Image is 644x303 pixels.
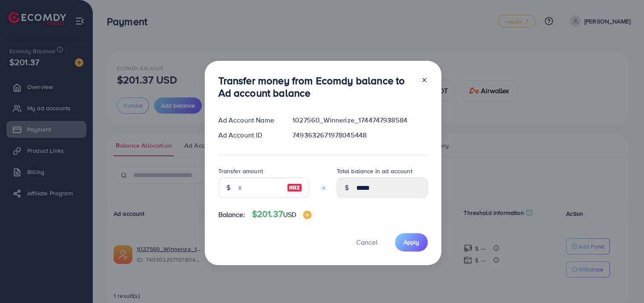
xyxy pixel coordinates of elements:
div: 1027560_Winnerize_1744747938584 [286,115,434,125]
h4: $201.37 [252,209,312,220]
h3: Transfer money from Ecomdy balance to Ad account balance [218,74,414,99]
div: Ad Account ID [212,130,286,140]
button: Cancel [346,233,388,252]
img: image [287,183,302,193]
div: 7493632671978045448 [286,130,434,140]
span: Apply [404,238,419,246]
label: Transfer amount [218,167,263,175]
button: Apply [395,233,428,252]
div: Ad Account Name [212,115,286,125]
span: Cancel [356,237,378,247]
iframe: Chat [608,265,638,297]
span: Balance: [218,210,245,220]
label: Total balance in ad account [337,167,412,175]
img: image [303,211,312,219]
span: USD [283,210,296,219]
